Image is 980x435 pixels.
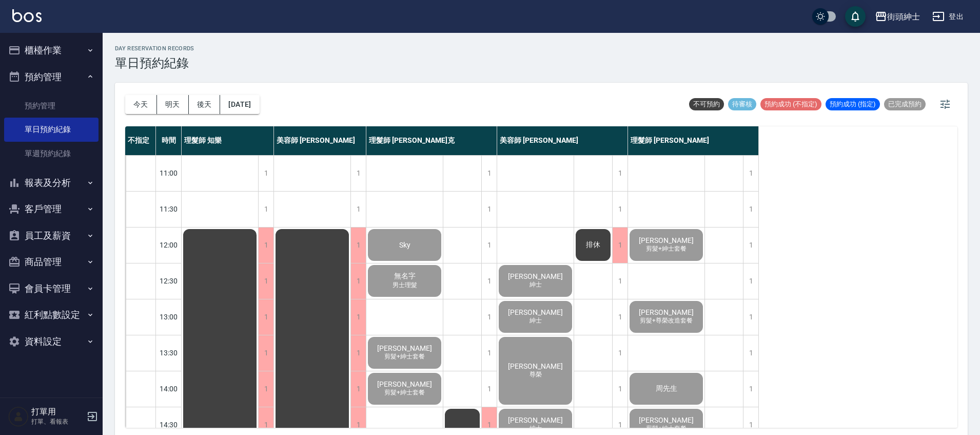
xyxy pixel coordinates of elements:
span: 紳士 [527,424,544,433]
div: 1 [481,371,497,407]
span: 尊榮 [527,370,544,379]
div: 1 [612,156,628,191]
div: 1 [612,192,628,227]
span: [PERSON_NAME] [506,308,565,316]
button: 預約管理 [4,64,99,90]
button: 櫃檯作業 [4,37,99,64]
p: 打單、看報表 [31,417,84,426]
div: 13:30 [156,335,182,371]
div: 不指定 [125,126,156,155]
div: 1 [612,371,628,407]
span: 待審核 [728,100,756,109]
div: 1 [258,228,273,263]
div: 1 [612,335,628,371]
div: 14:00 [156,371,182,407]
button: 後天 [189,95,221,114]
button: 登出 [928,7,968,26]
span: [PERSON_NAME] [375,380,434,388]
span: [PERSON_NAME] [637,236,696,244]
span: 不可預約 [689,100,724,109]
button: 報表及分析 [4,169,99,196]
h3: 單日預約紀錄 [115,56,194,70]
span: 剪髮+紳士套餐 [382,388,427,397]
button: 街頭紳士 [871,6,924,27]
span: 剪髮+紳士套餐 [382,352,427,361]
div: 1 [743,263,758,299]
div: 12:00 [156,227,182,263]
div: 1 [481,299,497,335]
button: 商品管理 [4,249,99,275]
div: 11:30 [156,191,182,227]
div: 美容師 [PERSON_NAME] [497,126,628,155]
div: 街頭紳士 [887,10,920,23]
a: 單週預約紀錄 [4,142,99,165]
div: 1 [350,228,366,263]
div: 1 [743,156,758,191]
span: 男士理髮 [390,281,419,290]
div: 1 [350,335,366,371]
button: save [845,6,866,27]
button: 明天 [157,95,189,114]
span: 已完成預約 [884,100,926,109]
img: Person [8,406,29,427]
div: 理髮師 知樂 [182,126,274,155]
div: 1 [258,192,273,227]
div: 1 [258,263,273,299]
div: 1 [258,335,273,371]
button: 紅利點數設定 [4,301,99,328]
div: 1 [481,335,497,371]
span: [PERSON_NAME] [506,416,565,424]
span: [PERSON_NAME] [506,272,565,280]
div: 1 [481,192,497,227]
button: [DATE] [220,95,259,114]
div: 1 [350,263,366,299]
span: [PERSON_NAME] [637,416,696,424]
div: 1 [743,371,758,407]
h5: 打單用 [31,407,84,417]
button: 員工及薪資 [4,222,99,249]
a: 預約管理 [4,94,99,118]
div: 1 [743,299,758,335]
span: [PERSON_NAME] [637,308,696,316]
div: 1 [612,228,628,263]
div: 1 [481,228,497,263]
div: 時間 [156,126,182,155]
div: 1 [258,299,273,335]
img: Logo [12,9,42,22]
span: 紳士 [527,280,544,289]
span: 剪髮+尊榮改造套餐 [638,316,695,325]
div: 1 [258,371,273,407]
div: 理髮師 [PERSON_NAME]克 [366,126,497,155]
span: [PERSON_NAME] [375,344,434,352]
div: 1 [743,228,758,263]
button: 客戶管理 [4,196,99,222]
div: 11:00 [156,155,182,191]
div: 1 [258,156,273,191]
span: 周先生 [654,384,679,393]
div: 13:00 [156,299,182,335]
span: 無名字 [392,272,418,281]
div: 1 [481,156,497,191]
div: 理髮師 [PERSON_NAME] [628,126,759,155]
span: Sky [397,241,413,249]
div: 1 [743,192,758,227]
button: 資料設定 [4,328,99,355]
span: 預約成功 (指定) [826,100,880,109]
h2: day Reservation records [115,45,194,52]
button: 會員卡管理 [4,275,99,302]
div: 1 [612,263,628,299]
span: 紳士 [527,316,544,325]
div: 1 [612,299,628,335]
div: 1 [350,192,366,227]
span: 剪髮+紳士套餐 [644,244,689,253]
div: 1 [350,156,366,191]
div: 1 [743,335,758,371]
div: 1 [350,299,366,335]
button: 今天 [125,95,157,114]
div: 美容師 [PERSON_NAME] [274,126,366,155]
span: 剪髮+紳士套餐 [644,424,689,433]
div: 12:30 [156,263,182,299]
span: 預約成功 (不指定) [760,100,821,109]
div: 1 [350,371,366,407]
span: [PERSON_NAME] [506,362,565,370]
